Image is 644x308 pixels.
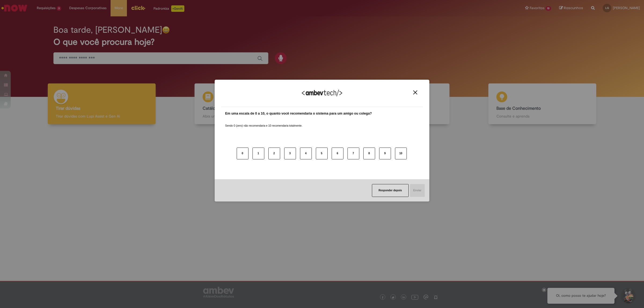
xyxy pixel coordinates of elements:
button: Close [412,90,419,95]
button: 4 [300,148,312,159]
button: Responder depois [372,184,409,197]
label: Sendo 0 (zero) não recomendaria e 10 recomendaria totalmente. [225,118,302,128]
button: 8 [363,148,375,159]
button: 0 [237,148,248,159]
button: 2 [268,148,280,159]
button: 9 [379,148,391,159]
button: 5 [316,148,328,159]
button: 6 [332,148,343,159]
button: 1 [253,148,264,159]
img: Logo Ambevtech [302,90,342,96]
button: 7 [347,148,359,159]
label: Em uma escala de 0 a 10, o quanto você recomendaria o sistema para um amigo ou colega? [225,111,372,116]
button: 10 [395,148,407,159]
img: Close [413,90,417,94]
button: 3 [284,148,296,159]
